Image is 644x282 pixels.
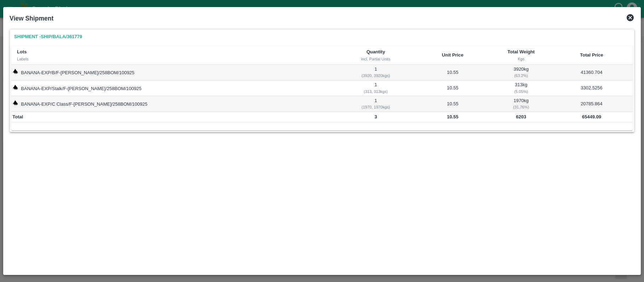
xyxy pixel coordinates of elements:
[12,114,23,119] b: Total
[492,81,551,96] td: 313 kg
[493,88,549,95] div: ( 5.05 %)
[507,49,535,54] b: Total Weight
[11,81,338,96] td: BANANA-EXP/Stalk/F-[PERSON_NAME]/258BOM/100925
[366,49,385,54] b: Quantity
[17,56,332,62] div: Labels
[516,114,526,119] b: 6203
[414,81,492,96] td: 10.55
[338,96,413,112] td: 1
[12,100,18,106] img: weight
[493,72,549,79] div: ( 63.2 %)
[12,69,18,74] img: weight
[11,65,338,80] td: BANANA-EXP/B/F-[PERSON_NAME]/258BOM/100925
[497,56,545,62] div: Kgs
[338,81,413,96] td: 1
[414,65,492,80] td: 10.55
[339,72,413,79] div: ( 3920, 3920 kgs)
[580,52,603,58] b: Total Price
[551,65,633,80] td: 41360.704
[492,96,551,112] td: 1970 kg
[442,52,464,58] b: Unit Price
[447,114,459,119] b: 10.55
[375,114,377,119] b: 3
[338,65,413,80] td: 1
[12,84,18,90] img: weight
[493,104,549,110] div: ( 31.76 %)
[551,96,633,112] td: 20785.864
[10,15,53,22] b: View Shipment
[551,81,633,96] td: 3302.5256
[11,96,338,112] td: BANANA-EXP/C Class/F-[PERSON_NAME]/258BOM/100925
[343,56,408,62] div: incl. Partial Units
[492,65,551,80] td: 3920 kg
[582,114,601,119] b: 65449.09
[414,96,492,112] td: 10.55
[339,88,413,95] div: ( 313, 313 kgs)
[17,49,27,54] b: Lots
[339,104,413,110] div: ( 1970, 1970 kgs)
[11,31,85,43] a: Shipment -SHIP/BALA/361779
